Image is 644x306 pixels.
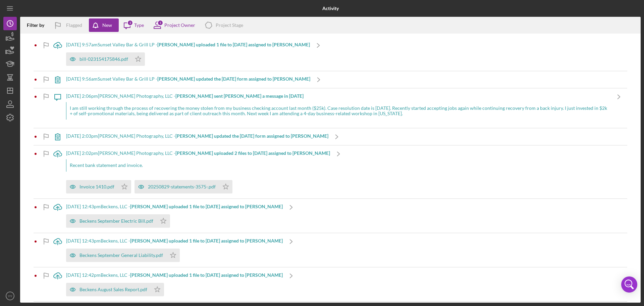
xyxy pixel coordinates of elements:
[66,102,610,120] div: I am still working through the process of recovering the money stolen from my business checking a...
[3,289,17,303] button: YY
[66,18,82,32] div: Flagged
[49,145,347,198] a: [DATE] 2:02pm[PERSON_NAME] Photography, LLC -[PERSON_NAME] uploaded 2 files to [DATE] assigned to...
[135,180,232,193] button: 20250829-statements-3575-.pdf
[49,88,627,128] a: [DATE] 2:06pm[PERSON_NAME] Photography, LLC -[PERSON_NAME] sent [PERSON_NAME] a message in [DATE]...
[66,76,310,82] div: [DATE] 9:56am Sunset Valley Bar & Grill LP -
[134,23,144,28] div: Type
[27,23,49,28] div: Filter by
[66,42,310,47] div: [DATE] 9:57am Sunset Valley Bar & Grill LP -
[66,150,330,156] div: [DATE] 2:02pm [PERSON_NAME] Photography, LLC -
[102,18,112,32] div: New
[79,287,147,292] div: Beckens August Sales Report.pdf
[148,184,216,189] div: 20250829-statements-3575-.pdf
[8,294,12,298] text: YY
[66,214,170,228] button: Beckens September Electric Bill.pdf
[322,6,339,11] b: Activity
[66,180,131,193] button: Invoice 1410.pdf
[157,42,310,47] b: [PERSON_NAME] uploaded 1 file to [DATE] assigned to [PERSON_NAME]
[66,283,164,296] button: Beckens August Sales Report.pdf
[79,184,114,189] div: Invoice 1410.pdf
[175,133,328,139] b: [PERSON_NAME] updated the [DATE] form assigned to [PERSON_NAME]
[49,128,345,145] a: [DATE] 2:03pm[PERSON_NAME] Photography, LLC -[PERSON_NAME] updated the [DATE] form assigned to [P...
[127,20,133,26] div: 3
[164,23,195,28] div: Project Owner
[130,204,283,209] b: [PERSON_NAME] uploaded 1 file to [DATE] assigned to [PERSON_NAME]
[66,52,145,66] button: bill-023154175846.pdf
[79,56,128,62] div: bill-023154175846.pdf
[66,238,283,244] div: [DATE] 12:43pm Beckens, LLC -
[66,133,328,139] div: [DATE] 2:03pm [PERSON_NAME] Photography, LLC -
[79,253,163,258] div: Beckens September General Liability.pdf
[49,18,89,32] button: Flagged
[49,37,327,71] a: [DATE] 9:57amSunset Valley Bar & Grill LP -[PERSON_NAME] uploaded 1 file to [DATE] assigned to [P...
[49,71,327,88] a: [DATE] 9:56amSunset Valley Bar & Grill LP -[PERSON_NAME] updated the [DATE] form assigned to [PER...
[130,272,283,278] b: [PERSON_NAME] uploaded 1 file to [DATE] assigned to [PERSON_NAME]
[157,20,163,26] div: 1
[66,159,330,171] div: Recent bank statement and invoice.
[175,93,304,99] b: [PERSON_NAME] sent [PERSON_NAME] a message in [DATE]
[49,199,300,233] a: [DATE] 12:43pmBeckens, LLC -[PERSON_NAME] uploaded 1 file to [DATE] assigned to [PERSON_NAME]Beck...
[621,276,637,293] div: Open Intercom Messenger
[89,18,119,32] button: New
[175,150,330,156] b: [PERSON_NAME] uploaded 2 files to [DATE] assigned to [PERSON_NAME]
[66,93,610,99] div: [DATE] 2:06pm [PERSON_NAME] Photography, LLC -
[66,272,283,278] div: [DATE] 12:42pm Beckens, LLC -
[216,23,243,28] div: Project Stage
[49,233,300,267] a: [DATE] 12:43pmBeckens, LLC -[PERSON_NAME] uploaded 1 file to [DATE] assigned to [PERSON_NAME]Beck...
[49,267,300,301] a: [DATE] 12:42pmBeckens, LLC -[PERSON_NAME] uploaded 1 file to [DATE] assigned to [PERSON_NAME]Beck...
[66,249,180,262] button: Beckens September General Liability.pdf
[157,76,310,82] b: [PERSON_NAME] updated the [DATE] form assigned to [PERSON_NAME]
[66,204,283,209] div: [DATE] 12:43pm Beckens, LLC -
[130,238,283,244] b: [PERSON_NAME] uploaded 1 file to [DATE] assigned to [PERSON_NAME]
[79,218,153,224] div: Beckens September Electric Bill.pdf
